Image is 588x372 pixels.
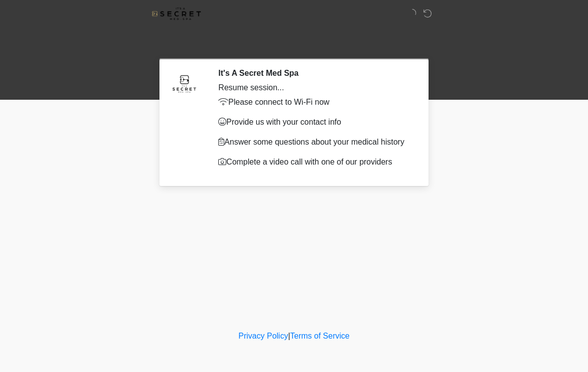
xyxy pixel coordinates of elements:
p: Please connect to Wi-Fi now [218,96,411,108]
a: Privacy Policy [239,332,289,340]
p: Complete a video call with one of our providers [218,156,411,168]
img: It's A Secret Med Spa Logo [152,7,201,20]
h2: It's A Secret Med Spa [218,68,411,78]
a: | [288,332,290,340]
p: Provide us with your contact info [218,116,411,128]
img: Agent Avatar [169,68,199,98]
p: Answer some questions about your medical history [218,136,411,148]
div: Resume session... [218,82,411,94]
h1: ‎ ‎ [154,36,434,54]
a: Terms of Service [290,332,349,340]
